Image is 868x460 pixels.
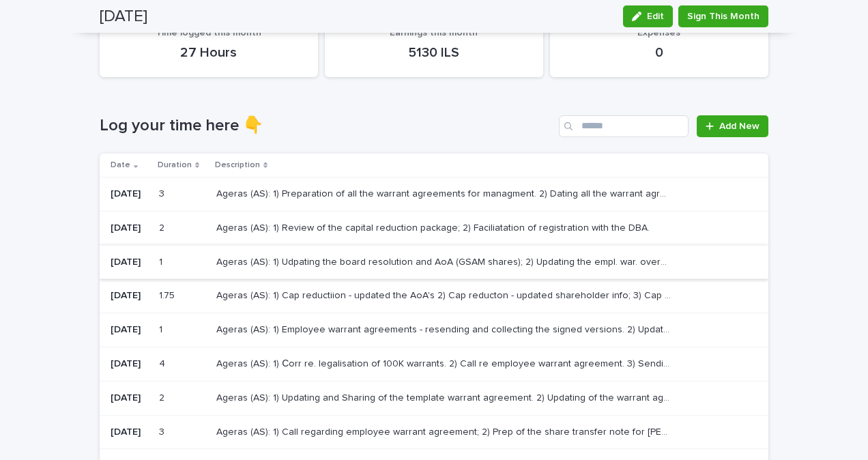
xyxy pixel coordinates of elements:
[100,177,768,211] tr: [DATE]33 Ageras (AS): 1) Preparation of all the warrant agreements for managment. 2) Dating all t...
[156,28,261,38] span: Time logged this month
[159,424,167,438] p: 3
[111,188,148,200] p: [DATE]
[216,254,674,268] p: Ageras (AS): 1) Udpating the board resolution and AoA (GSAM shares); 2) Updating the empl. war. o...
[100,279,768,313] tr: [DATE]1.751.75 Ageras (AS): 1) Cap reductiion - updated the AoA's 2) Cap reducton - updated share...
[678,5,768,27] button: Sign This Month
[111,222,148,234] p: [DATE]
[159,220,167,234] p: 2
[215,158,260,173] p: Description
[100,116,553,136] h1: Log your time here 👇
[159,356,168,370] p: 4
[216,424,674,438] p: Ageras (AS): 1) Call regarding employee warrant agreement; 2) Prep of the share transfer note for...
[158,158,192,173] p: Duration
[100,347,768,381] tr: [DATE]44 Ageras (AS): 1) Сorr re. legalisation of 100K warrants. 2) Call re employee warrant agre...
[111,392,148,404] p: [DATE]
[216,220,652,234] p: Ageras (AS): 1) Review of the capital reduction package; 2) Faciliatation of registration with th...
[216,390,674,404] p: Ageras (AS): 1) Updating and Sharing of the template warrant agreement. 2) Updating of the warran...
[559,115,689,137] input: Search
[216,287,674,302] p: Ageras (AS): 1) Cap reductiion - updated the AoA's 2) Cap reducton - updated shareholder info; 3)...
[159,321,165,336] p: 1
[159,186,167,200] p: 3
[216,356,674,370] p: Ageras (AS): 1) Сorr re. legalisation of 100K warrants. 2) Call re employee warrant agreement. 3)...
[566,44,752,61] p: 0
[623,5,673,27] button: Edit
[111,158,130,173] p: Date
[111,358,148,370] p: [DATE]
[647,12,664,21] span: Edit
[719,121,759,131] span: Add New
[216,321,674,336] p: Ageras (AS): 1) Employee warrant agreements - resending and collecting the signed versions. 2) Up...
[100,7,147,27] h2: [DATE]
[111,257,148,268] p: [DATE]
[341,44,527,61] p: 5130 ILS
[111,324,148,336] p: [DATE]
[100,415,768,449] tr: [DATE]33 Ageras (AS): 1) Call regarding employee warrant agreement; 2) Prep of the share transfer...
[100,211,768,245] tr: [DATE]22 Ageras (AS): 1) Review of the capital reduction package; 2) Faciliatation of registratio...
[100,381,768,415] tr: [DATE]22 Ageras (AS): 1) Updating and Sharing of the template warrant agreement. 2) Updating of t...
[111,290,148,302] p: [DATE]
[159,254,165,268] p: 1
[100,313,768,347] tr: [DATE]11 Ageras (AS): 1) Employee warrant agreements - resending and collecting the signed versio...
[100,245,768,279] tr: [DATE]11 Ageras (AS): 1) Udpating the board resolution and AoA (GSAM shares); 2) Updating the emp...
[390,28,478,38] span: Earnings this month
[116,44,302,61] p: 27 Hours
[111,427,148,438] p: [DATE]
[637,28,680,38] span: Expenses
[216,186,674,200] p: Ageras (AS): 1) Preparation of all the warrant agreements for managment. 2) Dating all the warran...
[687,10,759,23] span: Sign This Month
[697,115,768,137] a: Add New
[159,390,167,404] p: 2
[159,287,177,302] p: 1.75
